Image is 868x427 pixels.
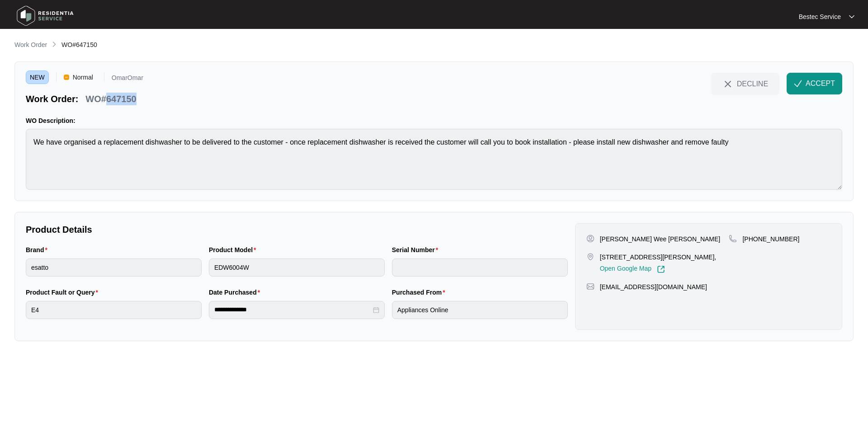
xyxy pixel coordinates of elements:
[51,41,58,48] img: chevron-right
[61,41,97,48] span: WO#647150
[26,116,842,125] p: WO Description:
[214,305,371,314] input: Date Purchased
[392,258,568,277] input: Serial Number
[742,235,799,244] p: [PHONE_NUMBER]
[112,75,143,84] p: OmarOmar
[26,288,102,297] label: Product Fault or Query
[64,75,69,80] img: Vercel Logo
[722,79,733,89] img: close-Icon
[26,93,78,105] p: Work Order:
[392,245,442,254] label: Serial Number
[85,93,136,105] p: WO#647150
[729,235,737,243] img: map-pin
[69,70,97,84] span: Normal
[26,245,51,254] label: Brand
[209,288,264,297] label: Date Purchased
[26,129,842,190] textarea: We have organised a replacement dishwasher to be delivered to the customer - once replacement dis...
[26,223,568,236] p: Product Details
[14,2,77,29] img: residentia service logo
[26,301,202,319] input: Product Fault or Query
[586,253,594,261] img: map-pin
[26,70,49,84] span: NEW
[600,253,717,262] p: [STREET_ADDRESS][PERSON_NAME],
[657,265,665,273] img: Link-External
[14,40,47,49] p: Work Order
[787,73,842,94] button: check-IconACCEPT
[392,288,449,297] label: Purchased From
[209,245,260,254] label: Product Model
[737,79,768,89] span: DECLINE
[806,78,835,89] span: ACCEPT
[586,235,594,243] img: user-pin
[600,282,707,291] p: [EMAIL_ADDRESS][DOMAIN_NAME]
[711,73,779,94] button: close-IconDECLINE
[392,301,568,319] input: Purchased From
[799,12,841,21] p: Bestec Service
[849,14,854,19] img: dropdown arrow
[600,265,665,273] a: Open Google Map
[600,235,721,244] p: [PERSON_NAME] Wee [PERSON_NAME]
[586,282,594,291] img: map-pin
[794,80,802,88] img: check-Icon
[13,40,49,50] a: Work Order
[26,258,202,277] input: Brand
[209,258,385,277] input: Product Model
